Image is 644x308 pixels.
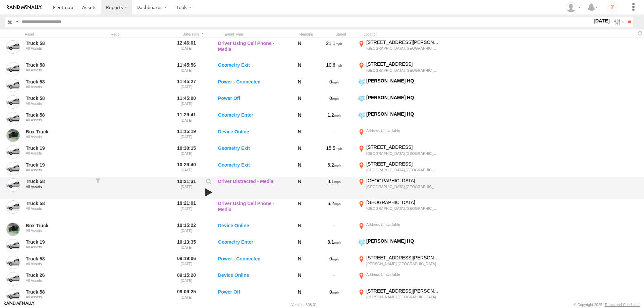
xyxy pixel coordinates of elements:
[314,144,354,160] div: 15.5
[357,271,441,287] label: Click to View Event Location
[366,46,440,51] div: [GEOGRAPHIC_DATA],[GEOGRAPHIC_DATA]
[95,178,101,198] div: Filter to this asset's events
[174,78,199,93] label: 11:45:27 [DATE]
[288,161,311,176] div: N
[174,271,199,287] label: 09:15:20 [DATE]
[366,255,440,261] div: [STREET_ADDRESS][PERSON_NAME]
[174,128,199,143] label: 11:15:19 [DATE]
[288,255,311,270] div: N
[314,111,354,126] div: 1.2
[218,255,285,270] label: Power - Connected
[288,271,311,287] div: N
[26,118,91,122] div: All Assets
[218,78,285,93] label: Power - Connected
[218,61,285,76] label: Geometry Exit
[26,168,91,172] div: All Assets
[174,39,199,60] label: 12:46:01 [DATE]
[314,238,354,253] div: 8.1
[218,271,285,287] label: Device Online
[288,238,311,253] div: N
[26,40,91,46] a: Truck 58
[366,199,440,205] div: [GEOGRAPHIC_DATA]
[366,206,440,211] div: [GEOGRAPHIC_DATA],[GEOGRAPHIC_DATA]
[26,272,91,278] a: Truck 26
[26,262,91,266] div: All Assets
[26,256,91,262] a: Truck 58
[26,223,91,229] a: Box Truck
[366,78,440,84] div: [PERSON_NAME] HQ
[174,161,199,176] label: 10:29:40 [DATE]
[574,303,640,307] div: © Copyright 2025 -
[366,288,440,294] div: [STREET_ADDRESS][PERSON_NAME]
[366,178,440,184] div: [GEOGRAPHIC_DATA]
[357,255,441,270] label: Click to View Event Location
[314,61,354,76] div: 10.6
[174,144,199,160] label: 10:30:15 [DATE]
[26,229,91,233] div: All Assets
[366,161,440,167] div: [STREET_ADDRESS]
[357,161,441,176] label: Click to View Event Location
[26,145,91,151] a: Truck 19
[357,128,441,143] label: Click to View Event Location
[366,39,440,45] div: [STREET_ADDRESS][PERSON_NAME]
[26,46,91,50] div: All Assets
[26,162,91,168] a: Truck 19
[174,238,199,253] label: 10:13:35 [DATE]
[26,62,91,68] a: Truck 58
[26,102,91,106] div: All Assets
[357,144,441,160] label: Click to View Event Location
[314,288,354,303] div: 0
[26,135,91,139] div: All Assets
[611,17,626,27] label: Search Filter Options
[26,185,91,189] div: All Assets
[357,222,441,237] label: Click to View Event Location
[288,288,311,303] div: N
[26,112,91,118] a: Truck 58
[218,95,285,110] label: Power Off
[218,144,285,160] label: Geometry Exit
[288,178,311,198] div: N
[592,17,611,24] label: [DATE]
[366,238,440,244] div: [PERSON_NAME] HQ
[291,303,317,307] div: Version: 308.01
[607,2,618,13] i: ?
[288,61,311,76] div: N
[366,144,440,150] div: [STREET_ADDRESS]
[357,78,441,93] label: Click to View Event Location
[288,95,311,110] div: N
[314,39,354,60] div: 21.1
[174,61,199,76] label: 11:45:56 [DATE]
[26,239,91,245] a: Truck 19
[180,32,206,37] div: Click to Sort
[174,255,199,270] label: 09:19:06 [DATE]
[288,128,311,143] div: N
[203,188,214,197] a: View Attached Media (Video)
[218,111,285,126] label: Geometry Enter
[366,295,440,299] div: [PERSON_NAME],[GEOGRAPHIC_DATA]
[218,288,285,303] label: Power Off
[26,289,91,295] a: Truck 58
[357,178,441,198] label: Click to View Event Location
[357,39,441,60] label: Click to View Event Location
[288,39,311,60] div: N
[366,168,440,172] div: [GEOGRAPHIC_DATA],[GEOGRAPHIC_DATA]
[366,184,440,189] div: [GEOGRAPHIC_DATA],[GEOGRAPHIC_DATA]
[357,288,441,303] label: Click to View Event Location
[26,95,91,101] a: Truck 58
[26,151,91,155] div: All Assets
[26,295,91,299] div: All Assets
[357,111,441,126] label: Click to View Event Location
[288,144,311,160] div: N
[174,222,199,237] label: 10:15:22 [DATE]
[26,206,91,210] div: All Assets
[366,68,440,73] div: [GEOGRAPHIC_DATA],[GEOGRAPHIC_DATA]
[26,129,91,135] a: Box Truck
[174,288,199,303] label: 09:09:25 [DATE]
[357,95,441,110] label: Click to View Event Location
[218,161,285,176] label: Geometry Exit
[218,39,285,60] label: Driver Using Cell Phone - Media
[26,85,91,89] div: All Assets
[26,279,91,283] div: All Assets
[288,222,311,237] div: N
[366,95,440,101] div: [PERSON_NAME] HQ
